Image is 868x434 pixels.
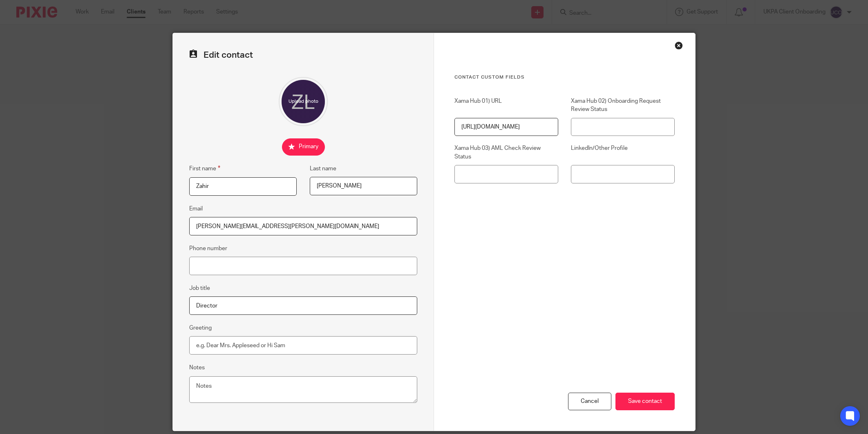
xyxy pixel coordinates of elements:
[675,41,683,50] div: Close this dialog window
[454,97,558,114] label: Xama Hub 01) URL
[189,164,220,173] label: First name
[189,205,203,213] label: Email
[454,144,558,161] label: Xama Hub 03) AML Check Review Status
[189,336,417,355] input: e.g. Dear Mrs. Appleseed or Hi Sam
[615,393,675,410] input: Save contact
[189,364,205,372] label: Notes
[189,50,417,61] h2: Edit contact
[571,97,675,114] label: Xama Hub 02) Onboarding Request Review Status
[189,324,212,332] label: Greeting
[568,393,611,410] div: Cancel
[571,144,675,161] label: LinkedIn/Other Profile
[189,284,210,292] label: Job title
[189,244,227,253] label: Phone number
[454,74,675,81] h3: Contact Custom fields
[310,165,336,173] label: Last name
